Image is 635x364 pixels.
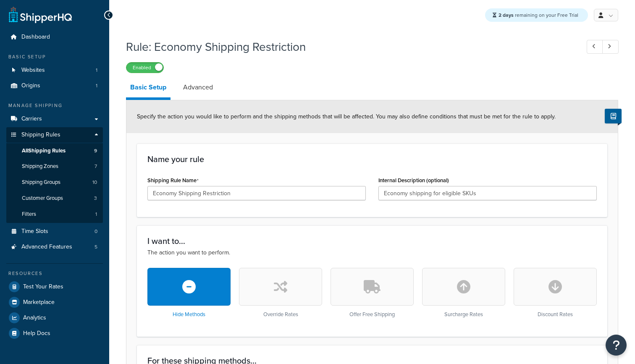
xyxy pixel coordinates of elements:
div: Offer Free Shipping [331,268,414,318]
li: Shipping Zones [6,159,103,174]
span: Customer Groups [22,195,63,202]
a: Basic Setup [126,77,171,100]
span: 1 [95,211,97,218]
button: Show Help Docs [605,109,622,123]
h1: Rule: Economy Shipping Restriction [126,39,571,55]
li: Websites [6,63,103,78]
button: Open Resource Center [606,335,627,356]
strong: 2 days [499,11,514,19]
span: Marketplace [23,299,55,306]
div: Resources [6,270,103,277]
a: Advanced [179,77,217,97]
h3: I want to... [147,236,597,246]
span: Time Slots [21,228,48,235]
span: 9 [94,147,97,155]
span: Advanced Features [21,244,72,251]
li: Time Slots [6,224,103,239]
span: Test Your Rates [23,283,63,291]
span: 5 [94,244,97,251]
a: Websites1 [6,63,103,78]
a: Analytics [6,310,103,325]
label: Shipping Rule Name [147,177,199,184]
div: Basic Setup [6,53,103,60]
span: Help Docs [23,330,50,337]
span: Origins [21,82,40,89]
span: Websites [21,67,45,74]
a: Shipping Zones7 [6,159,103,174]
li: Filters [6,207,103,222]
a: Marketplace [6,295,103,310]
a: Shipping Rules [6,127,103,143]
a: Origins1 [6,78,103,94]
span: 7 [94,163,97,170]
a: Filters1 [6,207,103,222]
div: Discount Rates [514,268,597,318]
li: Customer Groups [6,191,103,206]
li: Shipping Rules [6,127,103,223]
span: All Shipping Rules [22,147,66,155]
span: Shipping Zones [22,163,58,170]
a: Previous Record [587,40,603,54]
a: Customer Groups3 [6,191,103,206]
span: Shipping Groups [22,179,60,186]
a: Test Your Rates [6,279,103,294]
div: Manage Shipping [6,102,103,109]
a: Shipping Groups10 [6,175,103,190]
span: Dashboard [21,34,50,41]
li: Shipping Groups [6,175,103,190]
span: 1 [96,82,97,89]
div: Hide Methods [147,268,231,318]
a: Time Slots0 [6,224,103,239]
span: Carriers [21,115,42,123]
a: AllShipping Rules9 [6,143,103,159]
span: 1 [96,67,97,74]
span: Shipping Rules [21,131,60,139]
span: 0 [94,228,97,235]
span: Specify the action you would like to perform and the shipping methods that will be affected. You ... [137,112,556,121]
a: Dashboard [6,29,103,45]
p: The action you want to perform. [147,248,597,257]
span: Filters [22,211,36,218]
span: Analytics [23,314,46,322]
a: Advanced Features5 [6,239,103,255]
li: Origins [6,78,103,94]
span: 3 [94,195,97,202]
a: Carriers [6,111,103,127]
a: Help Docs [6,326,103,341]
div: Surcharge Rates [422,268,505,318]
label: Enabled [126,63,163,73]
span: 10 [92,179,97,186]
label: Internal Description (optional) [378,177,449,183]
div: Override Rates [239,268,322,318]
a: Next Record [602,40,619,54]
span: remaining on your Free Trial [499,11,578,19]
li: Advanced Features [6,239,103,255]
h3: Name your rule [147,155,597,164]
